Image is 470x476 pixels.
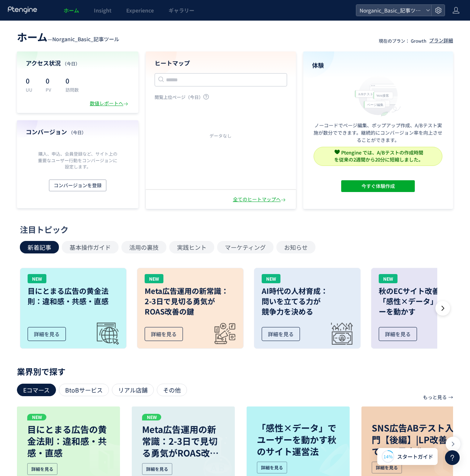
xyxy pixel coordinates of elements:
[17,384,56,396] div: Eコマース
[169,7,194,14] span: ギャラリー
[121,241,166,253] button: 活用の裏技
[157,384,187,396] div: その他
[62,241,119,253] button: 基本操作ガイド
[26,59,130,67] h4: アクセス状況
[257,422,339,457] p: 「感性×データ」でユーザーを動かす秋のサイト運営法
[429,37,453,44] div: プラン詳細
[28,286,119,306] h3: 目にとまる広告の黄金法則：違和感・共感・直感
[145,327,183,341] div: 詳細を見る
[46,75,57,86] p: 0
[233,196,287,203] div: 全てのヒートマップへ
[312,122,445,144] p: ノーコードでページ編集、ポップアップ作成、A/Bテスト実施が数分でできます。継続的にコンバージョン率を向上させることができます。
[26,86,37,93] p: UU
[66,75,79,86] p: 0
[68,129,86,135] span: （今日）
[254,268,361,349] a: NEWAI時代の人材育成：問いを立てる力が競争力を決める詳細を見る
[372,422,454,457] p: SNS広告ABテスト入門【後編】|LP改善でCVR最大化
[27,423,110,459] p: 目にとまる広告の黄金法則：違和感・共感・直感
[146,132,295,139] div: データなし
[145,286,236,317] h3: Meta広告運用の新常識： 2-3日で見切る勇気が ROAS改善の鍵
[17,29,119,44] div: —
[27,414,46,420] p: NEW
[46,86,57,93] p: PV
[361,180,395,192] span: 今すぐ体験作成
[372,462,402,473] div: 詳細を見る
[126,7,154,14] span: Experience
[137,268,244,349] a: NEWMeta広告運用の新常識：2-3日で見切る勇気がROAS改善の鍵詳細を見る
[423,391,447,404] p: もっと見る
[26,75,37,86] p: 0
[17,29,47,44] span: ホーム
[20,268,127,349] a: NEW目にとまる広告の黄金法則：違和感・共感・直感詳細を見る
[20,241,59,253] button: 新着記事
[54,180,102,191] span: コンバージョンを登録
[142,463,172,475] div: 詳細を見る
[94,7,112,14] span: Insight
[155,59,287,67] h4: ヒートマップ
[379,38,426,44] p: 現在のプラン： Growth
[20,224,446,235] div: 注目トピック
[26,128,130,136] h4: コンバージョン
[52,35,119,43] span: Norganic_Basic_記事ツール
[217,241,273,253] button: マーケティング
[384,453,393,459] span: 14%
[357,5,423,16] span: Norganic_Basic_記事ツール
[262,286,353,317] h3: AI時代の人材育成： 問いを立てる力が 競争力を決める
[27,463,57,475] div: 詳細を見る
[90,100,130,107] div: 数値レポートへ
[66,86,79,93] p: 訪問数
[262,274,280,283] div: NEW
[17,369,453,373] p: 業界別で探す
[112,384,154,396] div: リアル店舗
[49,180,106,191] button: コンバージョンを登録
[64,7,79,14] span: ホーム
[379,286,470,317] h3: 秋のECサイト改善ガイド｜「感性×データ」でユーザーを動かす
[351,74,405,117] img: home_experience_onbo_jp-C5-EgdA0.svg
[28,327,66,341] div: 詳細を見る
[36,150,119,169] p: 購入、申込、会員登録など、サイト上の重要なユーザー行動をコンバージョンに設定します。
[334,149,423,163] span: Ptengine では、A/Bテストの作成時間 を従来の2週間から20分に短縮しました。
[145,274,163,283] div: NEW
[341,180,415,192] button: 今すぐ体験作成
[448,391,453,404] p: →
[28,274,46,283] div: NEW
[335,149,340,154] img: svg+xml,%3c
[257,462,287,473] div: 詳細を見る
[169,241,214,253] button: 実践ヒント
[142,423,225,459] p: Meta広告運用の新常識：2-3日で見切る勇気がROAS改善の鍵
[155,94,287,103] p: 閲覧上位ページ（今日）
[59,384,109,396] div: BtoBサービス
[142,414,161,420] p: NEW
[62,60,80,67] span: （今日）
[262,327,300,341] div: 詳細を見る
[312,61,445,70] h4: 体験
[379,327,417,341] div: 詳細を見る
[379,274,397,283] div: NEW
[397,453,433,461] span: スタートガイド
[276,241,315,253] button: お知らせ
